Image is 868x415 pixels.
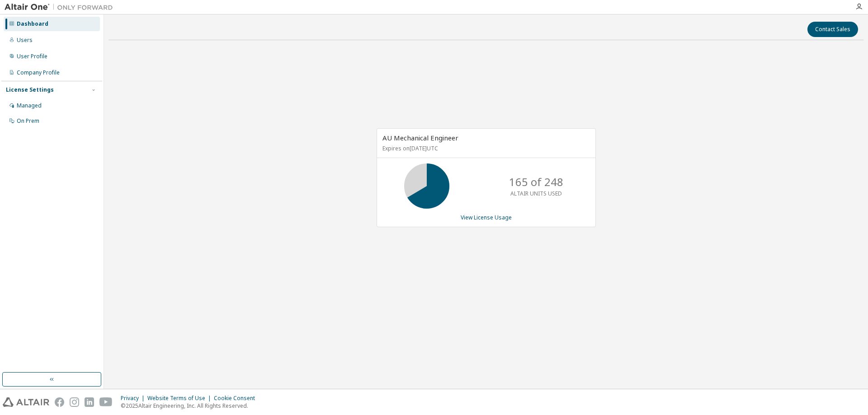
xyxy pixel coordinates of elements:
[17,37,33,44] div: Users
[17,20,48,28] div: Dashboard
[461,214,512,221] a: View License Usage
[147,395,214,402] div: Website Terms of Use
[55,397,64,407] img: facebook.svg
[510,190,562,197] p: ALTAIR UNITS USED
[121,402,260,410] p: © 2025 Altair Engineering, Inc. All Rights Reserved.
[17,69,60,76] div: Company Profile
[509,174,563,190] p: 165 of 248
[17,53,47,60] div: User Profile
[382,133,458,142] span: AU Mechanical Engineer
[382,145,588,152] p: Expires on [DATE] UTC
[70,397,79,407] img: instagram.svg
[5,3,118,12] img: Altair One
[121,395,147,402] div: Privacy
[99,397,113,407] img: youtube.svg
[6,86,54,93] div: License Settings
[807,22,858,37] button: Contact Sales
[17,102,42,109] div: Managed
[17,117,39,125] div: On Prem
[214,395,260,402] div: Cookie Consent
[85,397,94,407] img: linkedin.svg
[3,397,49,407] img: altair_logo.svg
